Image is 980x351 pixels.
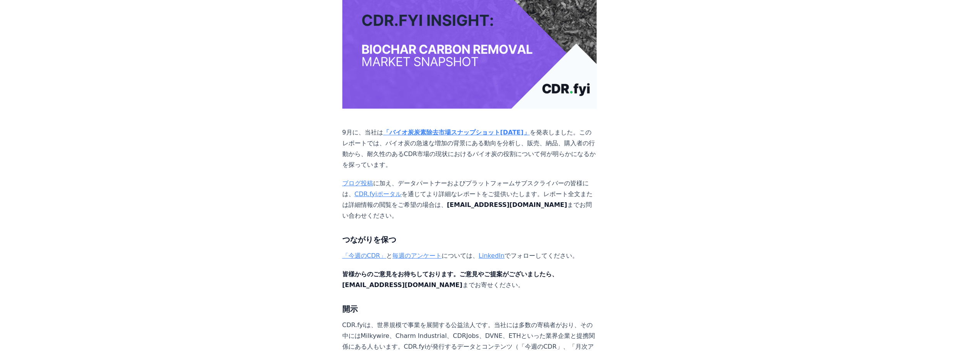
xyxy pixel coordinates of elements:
[342,270,558,289] font: 皆様からのご意見をお待ちしております。ご意見やご提案がございましたら、[EMAIL_ADDRESS][DOMAIN_NAME]
[342,180,589,198] font: に加え、データパートナーおよびプラットフォームサブスクライバーの皆様には、
[442,252,479,259] font: については、
[342,304,358,314] font: 開示
[342,252,387,259] a: 「今週のCDR」
[392,252,442,259] a: 毎週のアンケート
[462,281,518,289] font: までお寄せください
[386,252,392,259] font: と
[355,190,402,198] a: CDR.fyiポータル
[447,201,567,208] font: [EMAIL_ADDRESS][DOMAIN_NAME]
[479,252,504,259] a: LinkedIn
[342,235,396,244] font: つながりを保つ
[383,129,530,136] a: 「バイオ炭炭素除去市場スナップショット[DATE]」
[504,252,572,259] font: でフォローしてください
[572,252,578,259] font: 。
[518,281,524,289] font: 。
[342,129,383,136] font: 9月に、当社は
[342,129,596,168] font: を発表しました。このレポートでは、バイオ炭の急速な増加の背景にある動向を分析し、販売、納品、購入者の行動から、耐久性のあるCDR市場の現状におけるバイオ炭の役割について何が明らかになるかを探って...
[342,190,593,208] font: を通じてより詳細なレポートをご提供いたします。レポート全文または詳細情報の閲覧をご希望の場合は、
[342,180,373,187] a: ブログ投稿
[342,201,592,219] font: までお問い合わせください
[392,212,398,219] font: 。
